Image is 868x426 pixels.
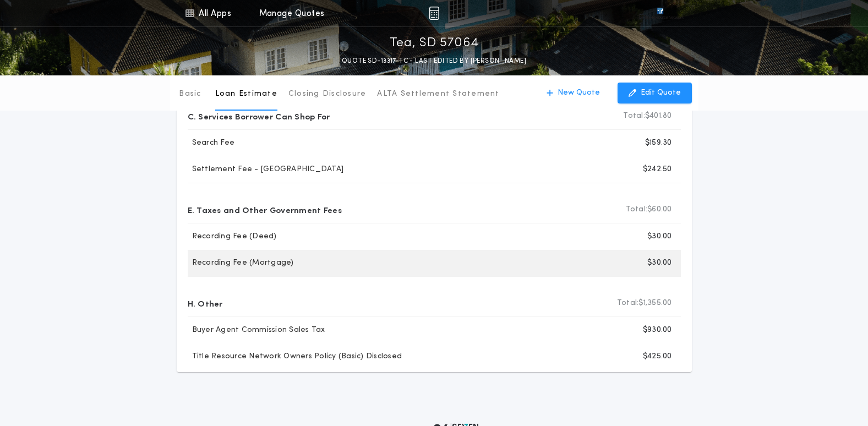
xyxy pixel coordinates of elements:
[377,89,499,100] p: ALTA Settlement Statement
[188,107,330,125] p: C. Services Borrower Can Shop For
[188,325,325,336] p: Buyer Agent Commission Sales Tax
[288,89,367,100] p: Closing Disclosure
[188,164,344,175] p: Settlement Fee - [GEOGRAPHIC_DATA]
[188,138,235,149] p: Search Fee
[647,258,672,269] p: $30.00
[179,89,201,100] p: Basic
[626,204,672,215] p: $60.00
[637,8,683,19] img: vs-icon
[618,83,692,103] button: Edit Quote
[390,35,479,52] p: Tea, SD 57064
[647,231,672,242] p: $30.00
[188,201,342,219] p: E. Taxes and Other Government Fees
[429,7,439,20] img: img
[643,164,672,175] p: $242.50
[536,83,611,103] button: New Quote
[558,88,600,99] p: New Quote
[643,351,672,362] p: $425.00
[617,298,672,309] p: $1,355.00
[626,204,648,215] b: Total:
[645,138,672,149] p: $159.30
[641,88,681,99] p: Edit Quote
[215,89,277,100] p: Loan Estimate
[623,111,645,122] b: Total:
[188,258,294,269] p: Recording Fee (Mortgage)
[643,325,672,336] p: $930.00
[342,56,526,67] p: QUOTE SD-13317-TC - LAST EDITED BY [PERSON_NAME]
[188,231,277,242] p: Recording Fee (Deed)
[623,111,672,122] p: $401.80
[188,294,223,312] p: H. Other
[617,298,639,309] b: Total:
[188,351,402,362] p: Title Resource Network Owners Policy (Basic) Disclosed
